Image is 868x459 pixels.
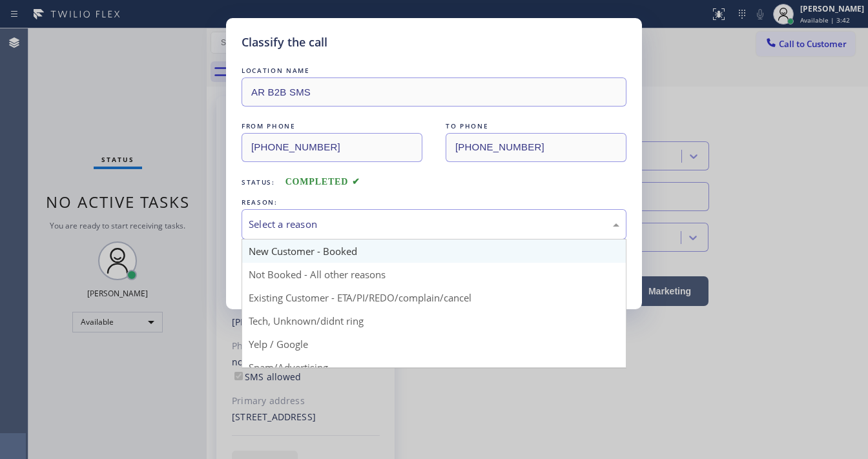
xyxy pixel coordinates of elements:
[285,177,360,187] span: COMPLETED
[242,286,626,309] div: Existing Customer - ETA/PI/REDO/complain/cancel
[242,309,626,332] div: Tech, Unknown/didnt ring
[242,133,422,162] input: From phone
[242,240,626,263] div: New Customer - Booked
[242,64,626,77] div: LOCATION NAME
[242,356,626,379] div: Spam/Advertising
[242,332,626,356] div: Yelp / Google
[446,133,626,162] input: To phone
[242,263,626,286] div: Not Booked - All other reasons
[242,178,275,187] span: Status:
[249,217,619,232] div: Select a reason
[242,196,626,209] div: REASON:
[446,119,626,133] div: TO PHONE
[242,119,422,133] div: FROM PHONE
[242,34,327,51] h5: Classify the call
